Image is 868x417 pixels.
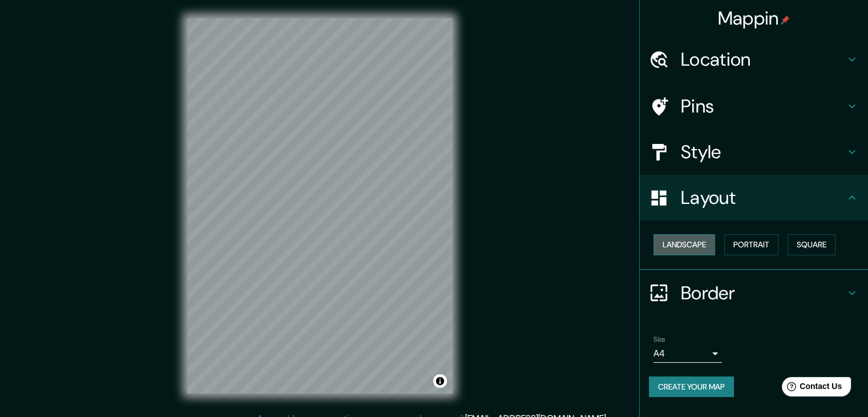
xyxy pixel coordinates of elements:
div: Border [640,270,868,316]
button: Toggle attribution [433,374,447,388]
div: Location [640,37,868,82]
canvas: Map [187,18,453,394]
h4: Location [681,48,845,71]
img: pin-icon.png [781,15,790,25]
label: Size [653,334,665,344]
h4: Layout [681,186,845,209]
div: A4 [653,344,722,363]
div: Layout [640,175,868,220]
h4: Border [681,282,845,304]
button: Portrait [724,234,778,255]
h4: Style [681,141,845,163]
h4: Mappin [718,7,790,30]
div: Pins [640,83,868,129]
button: Create your map [649,376,734,398]
h4: Pins [681,95,845,118]
iframe: Help widget launcher [766,372,855,404]
button: Landscape [653,234,715,255]
div: Style [640,129,868,175]
button: Square [788,234,835,255]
